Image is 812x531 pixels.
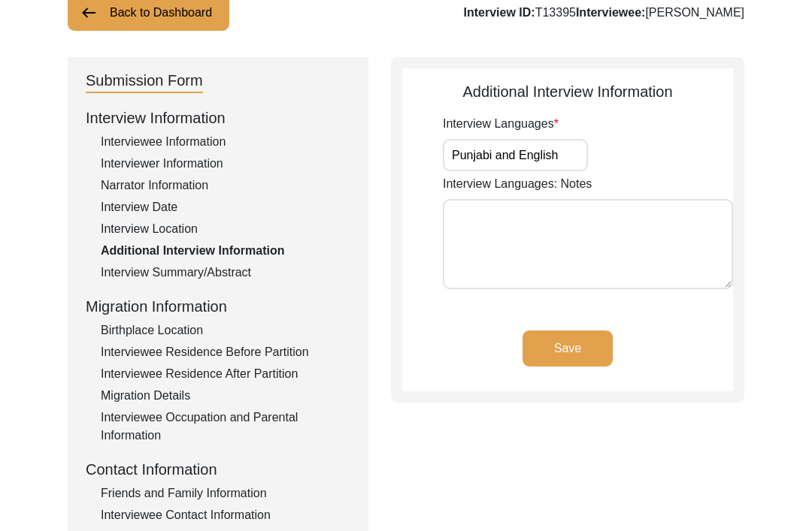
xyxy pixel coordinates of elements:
div: T13395 [PERSON_NAME] [464,4,744,22]
div: Interviewee Residence After Partition [101,365,350,383]
div: Narrator Information [101,176,350,195]
label: Interview Languages [443,115,559,133]
b: Interviewee: [576,6,645,19]
label: Interview Languages: Notes [443,175,592,193]
div: Migration Information [86,295,350,318]
div: Migration Details [101,387,350,405]
div: Friends and Family Information [101,484,350,502]
div: Interviewee Contact Information [101,506,350,524]
div: Birthplace Location [101,321,350,339]
div: Contact Information [86,458,350,481]
div: Additional Interview Information [402,80,733,103]
b: Interview ID: [464,6,535,19]
div: Interviewee Occupation and Parental Information [101,409,350,445]
div: Interviewee Residence Before Partition [101,343,350,361]
div: Interview Location [101,220,350,238]
div: Interview Information [86,107,350,129]
div: Interviewee Information [101,133,350,151]
button: Save [523,330,613,367]
div: Submission Form [86,69,203,93]
div: Interview Summary/Abstract [101,264,350,282]
div: Interview Date [101,198,350,216]
img: arrow-left.png [80,4,98,22]
div: Additional Interview Information [101,242,350,260]
div: Interviewer Information [101,155,350,173]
